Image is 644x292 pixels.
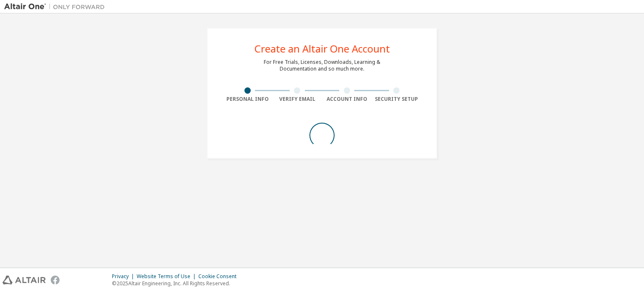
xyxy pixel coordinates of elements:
img: altair_logo.svg [3,276,46,284]
div: Cookie Consent [198,273,241,280]
p: © 2025 Altair Engineering, Inc. All Rights Reserved. [112,280,241,287]
div: Personal Info [223,96,273,103]
img: Altair One [4,3,109,11]
div: Create an Altair One Account [254,44,390,54]
div: Website Terms of Use [137,273,198,280]
div: Verify Email [273,96,322,103]
div: Account Info [322,96,372,103]
div: For Free Trials, Licenses, Downloads, Learning & Documentation and so much more. [264,59,380,72]
div: Security Setup [372,96,422,103]
div: Privacy [112,273,137,280]
img: facebook.svg [51,276,60,284]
